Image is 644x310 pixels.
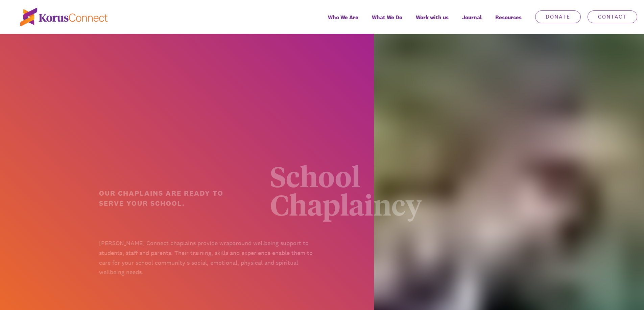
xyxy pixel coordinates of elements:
a: Contact [588,10,637,23]
a: Who We Are [321,9,365,34]
span: Journal [462,12,482,22]
a: Work with us [409,9,455,34]
a: Donate [535,10,581,23]
div: Resources [488,9,528,34]
h1: Our chaplains are ready to serve your school. [99,186,260,206]
div: School Chaplaincy [270,159,488,216]
img: korus-connect%2Fc5177985-88d5-491d-9cd7-4a1febad1357_logo.svg [20,8,108,26]
span: What We Do [372,12,402,22]
span: Who We Are [328,12,358,22]
a: What We Do [365,9,409,34]
p: [PERSON_NAME] Connect chaplains provide wraparound wellbeing support to students, staff and paren... [99,236,317,275]
a: Journal [455,9,488,34]
span: Work with us [416,12,449,22]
